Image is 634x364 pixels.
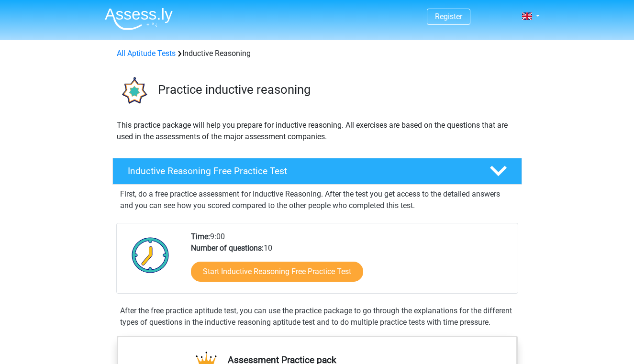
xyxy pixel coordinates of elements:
p: This practice package will help you prepare for inductive reasoning. All exercises are based on t... [117,120,518,143]
b: Number of questions: [191,243,264,253]
img: inductive reasoning [113,71,154,111]
a: Start Inductive Reasoning Free Practice Test [191,262,363,282]
p: First, do a free practice assessment for Inductive Reasoning. After the test you get access to th... [120,188,514,211]
a: Register [435,12,462,21]
a: Inductive Reasoning Free Practice Test [109,158,526,185]
a: All Aptitude Tests [117,49,176,58]
img: Assessly [105,8,173,30]
img: Clock [126,231,175,279]
div: After the free practice aptitude test, you can use the practice package to go through the explana... [116,305,518,328]
div: 9:00 10 [184,231,517,293]
h4: Inductive Reasoning Free Practice Test [128,165,474,176]
h3: Practice inductive reasoning [158,82,514,97]
div: Inductive Reasoning [113,48,522,59]
b: Time: [191,232,210,241]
